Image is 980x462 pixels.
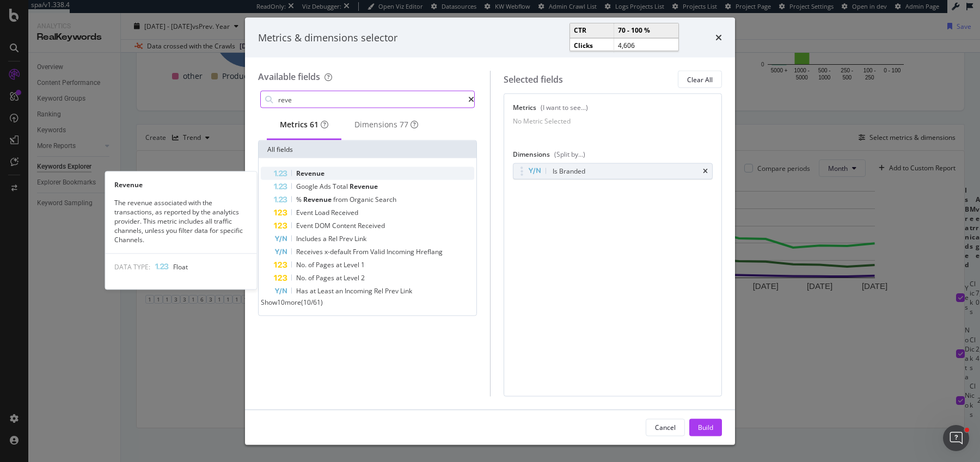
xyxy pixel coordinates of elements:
[261,298,301,307] span: Show 10 more
[296,247,324,256] span: Receives
[646,418,685,436] button: Cancel
[315,221,332,230] span: DOM
[320,182,333,191] span: Ads
[317,286,335,295] span: Least
[301,298,323,307] span: ( 10 / 61 )
[504,73,563,85] div: Selected fields
[303,195,333,204] span: Revenue
[296,169,324,178] span: Revenue
[296,234,323,243] span: Includes
[245,17,735,445] div: modal
[332,221,358,230] span: Content
[400,286,412,295] span: Link
[370,247,387,256] span: Valid
[335,286,345,295] span: an
[698,422,713,432] div: Build
[316,260,336,269] span: Pages
[687,75,713,84] div: Clear All
[400,119,408,130] span: 77
[296,273,308,282] span: No.
[296,286,310,295] span: Has
[323,234,328,243] span: a
[513,149,713,163] div: Dimensions
[258,71,320,83] div: Available fields
[354,119,418,130] div: Dimensions
[296,221,315,230] span: Event
[678,71,722,88] button: Clear All
[655,422,676,432] div: Cancel
[277,91,468,108] input: Search by field name
[345,286,374,295] span: Incoming
[310,119,318,130] span: 61
[361,273,365,282] span: 2
[324,247,353,256] span: x-default
[331,208,358,217] span: Received
[554,149,585,158] div: (Split by...)
[258,30,397,45] div: Metrics & dimensions selector
[336,260,344,269] span: at
[715,30,722,45] div: times
[400,119,408,130] div: brand label
[387,247,416,256] span: Incoming
[296,182,320,191] span: Google
[316,273,336,282] span: Pages
[513,103,713,116] div: Metrics
[344,260,361,269] span: Level
[513,163,713,179] div: Is Brandedtimes
[106,198,257,245] div: The revenue associated with the transactions, as reported by the analytics provider. This metric ...
[943,425,969,451] iframe: Intercom live chat
[358,221,385,230] span: Received
[361,260,365,269] span: 1
[344,273,361,282] span: Level
[689,418,722,436] button: Build
[385,286,400,295] span: Prev
[333,182,350,191] span: Total
[553,165,585,176] div: Is Branded
[328,234,339,243] span: Rel
[703,168,708,174] div: times
[333,195,350,204] span: from
[513,116,571,126] div: No Metric Selected
[310,286,317,295] span: at
[296,260,308,269] span: No.
[354,234,366,243] span: Link
[315,208,331,217] span: Load
[259,141,476,158] div: All fields
[106,180,257,189] div: Revenue
[353,247,370,256] span: From
[350,182,378,191] span: Revenue
[308,273,316,282] span: of
[296,195,303,204] span: %
[375,195,396,204] span: Search
[308,260,316,269] span: of
[416,247,443,256] span: Hreflang
[310,119,318,130] div: brand label
[280,119,328,130] div: Metrics
[339,234,354,243] span: Prev
[374,286,385,295] span: Rel
[296,208,315,217] span: Event
[350,195,375,204] span: Organic
[541,103,588,112] div: (I want to see...)
[336,273,344,282] span: at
